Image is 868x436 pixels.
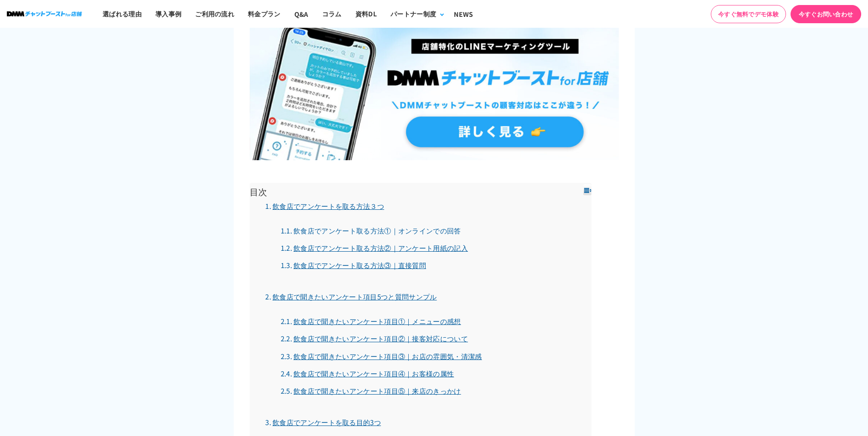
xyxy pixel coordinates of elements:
a: 飲食店でアンケート取る方法①｜オンラインでの回答 [281,226,461,235]
a: 飲食店でアンケートを取る目的3つ [265,417,381,427]
a: 飲食店で聞きたいアンケート項目③｜お店の雰囲気・清潔感 [281,351,482,361]
a: 今すぐお問い合わせ [791,5,861,23]
a: 飲食店でアンケート取る方法②｜アンケート用紙の記入 [281,243,468,253]
a: 飲食店で聞きたいアンケート項目④｜お客様の属性 [281,369,454,378]
div: パートナー制度 [390,9,436,19]
a: 飲食店で聞きたいアンケート項目②｜接客対応について [281,334,468,343]
a: 飲食店で聞きたいアンケート項目5つと質問サンプル [265,292,437,301]
img: ロゴ [7,11,82,16]
a: 飲食店でアンケートを取る方法３つ [265,201,384,211]
p: 目次 [250,183,483,200]
a: 飲食店で聞きたいアンケート項目①｜メニューの感想 [281,316,461,326]
a: 飲食店で聞きたいアンケート項目⑤｜来店のきっかけ [281,386,461,395]
a: 飲食店でアンケート取る方法③｜直接質問 [281,260,426,270]
a: 今すぐ無料でデモ体験 [711,5,786,23]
